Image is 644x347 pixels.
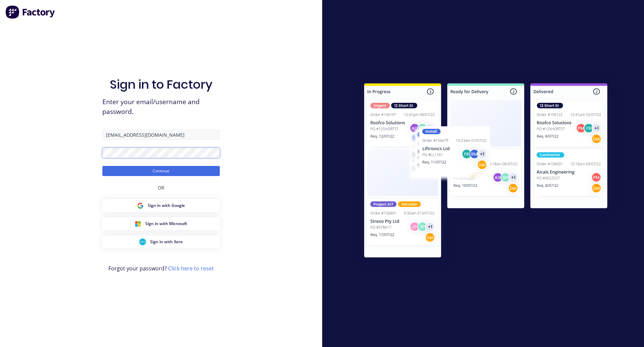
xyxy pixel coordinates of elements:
button: Microsoft Sign inSign in with Microsoft [102,217,220,230]
span: Enter your email/username and password. [102,97,220,117]
button: Xero Sign inSign in with Xero [102,235,220,248]
span: Forgot your password? [108,264,214,272]
img: Sign in [349,70,622,273]
img: Factory [5,5,56,19]
input: Email/Username [102,130,220,140]
span: Sign in with Xero [150,239,183,245]
img: Xero Sign in [139,238,146,245]
img: Google Sign in [137,202,144,209]
span: Sign in with Google [148,203,185,209]
button: Google Sign inSign in with Google [102,199,220,212]
div: OR [158,176,164,199]
a: Click here to reset [168,265,214,272]
img: Microsoft Sign in [135,220,141,227]
h1: Sign in to Factory [110,77,212,92]
button: Continue [102,166,220,176]
span: Sign in with Microsoft [145,221,187,227]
